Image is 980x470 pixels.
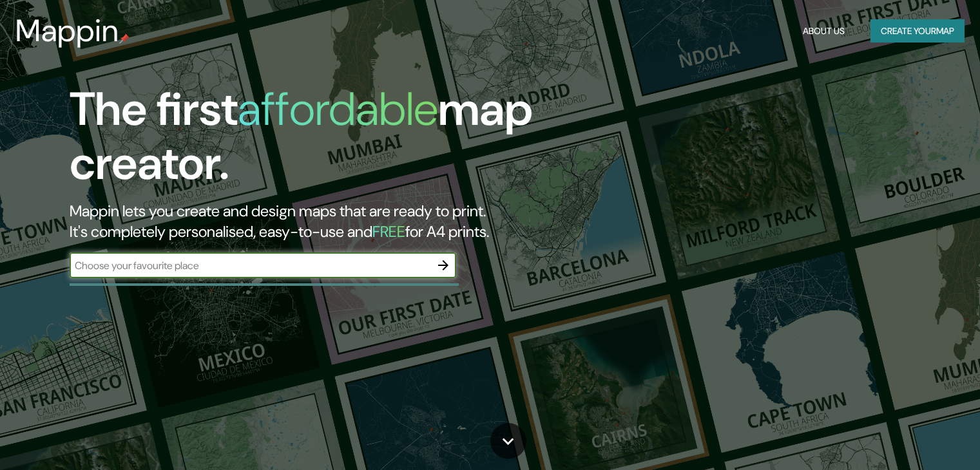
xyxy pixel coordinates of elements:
h5: FREE [372,221,405,241]
input: Choose your favourite place [70,258,430,273]
h2: Mappin lets you create and design maps that are ready to print. It's completely personalised, eas... [70,201,560,242]
h1: affordable [238,79,438,139]
h1: The first map creator. [70,82,560,201]
button: Create yourmap [870,19,965,43]
h3: Mappin [15,13,119,49]
button: About Us [798,19,850,43]
img: mappin-pin [119,33,130,44]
